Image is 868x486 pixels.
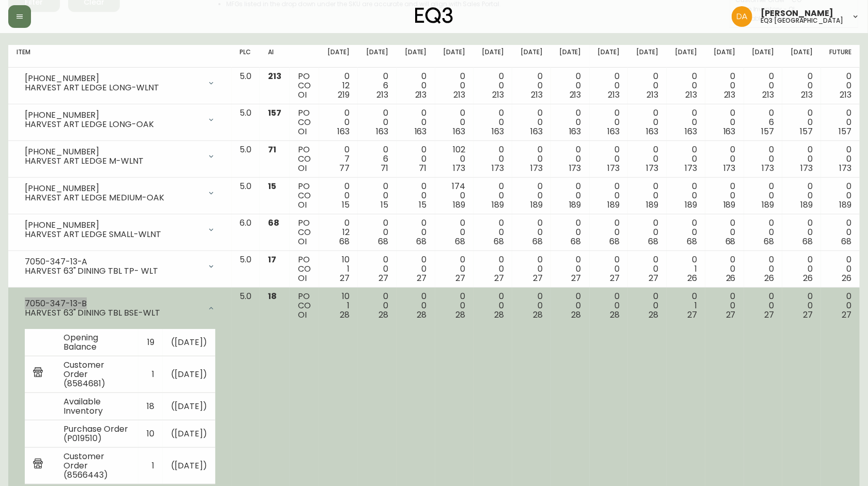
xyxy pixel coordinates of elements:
div: 0 0 [482,108,504,136]
div: 0 0 [675,218,697,246]
div: 0 1 [675,255,697,283]
span: 26 [803,272,813,284]
span: 68 [378,236,388,247]
span: 163 [646,126,658,137]
div: 0 0 [636,145,658,173]
div: 0 0 [636,255,658,283]
span: 189 [800,199,813,211]
img: retail_report.svg [33,367,43,380]
div: 0 0 [520,108,543,136]
div: 0 0 [829,72,851,100]
span: 68 [687,236,697,247]
span: 213 [492,89,504,101]
div: 0 0 [405,72,427,100]
div: PO CO [298,145,311,173]
div: PO CO [298,292,311,320]
td: 1 [138,447,163,484]
span: 26 [842,272,851,284]
td: 1 [138,356,163,393]
span: 163 [569,126,581,137]
span: 189 [646,199,658,211]
div: 0 0 [598,108,620,136]
div: 0 0 [714,145,736,173]
span: 27 [610,272,620,284]
div: 7050-347-13-BHARVEST 63" DINING TBL BSE-WLT [17,292,224,325]
div: 0 0 [675,72,697,100]
div: 0 6 [366,145,388,173]
div: 0 6 [366,72,388,100]
div: 0 0 [598,292,620,320]
span: 213 [763,89,775,101]
span: 163 [376,126,388,137]
span: 163 [415,126,427,137]
div: 0 0 [829,145,851,173]
div: 0 0 [559,182,581,210]
span: 28 [533,309,543,321]
span: 27 [417,272,427,284]
div: 0 0 [405,182,427,210]
div: 0 0 [520,182,543,210]
div: 0 0 [829,292,851,320]
th: [DATE] [474,45,512,68]
span: OI [298,199,307,211]
span: 163 [337,126,350,137]
div: [PHONE_NUMBER]HARVEST ART LEDGE LONG-OAK [17,108,224,131]
div: 0 0 [327,182,350,210]
div: 0 0 [752,145,775,173]
span: OI [298,126,307,137]
span: 189 [530,199,543,211]
span: 189 [608,199,620,211]
div: 0 0 [482,218,504,246]
span: 189 [492,199,504,211]
div: 0 0 [366,292,388,320]
div: HARVEST 63" DINING TBL TP- WLT [25,266,201,276]
span: 27 [378,272,388,284]
div: 0 0 [791,108,813,136]
div: 7050-347-13-A [25,257,201,266]
td: Customer Order (8566443) [55,447,138,484]
span: 157 [762,126,775,137]
div: 0 0 [444,292,466,320]
span: [PERSON_NAME] [761,9,833,18]
span: 28 [340,309,350,321]
span: 163 [608,126,620,137]
th: Item [8,45,232,68]
td: 6.0 [232,214,260,251]
div: [PHONE_NUMBER] [25,221,201,230]
div: 0 0 [675,145,697,173]
span: OI [298,162,307,174]
span: 157 [268,107,281,119]
div: 0 0 [559,145,581,173]
span: 26 [726,272,736,284]
span: 163 [492,126,504,137]
div: 0 0 [482,255,504,283]
div: 0 6 [752,108,775,136]
span: 173 [800,162,813,174]
th: [DATE] [435,45,474,68]
td: Opening Balance [55,329,138,356]
div: 0 0 [559,292,581,320]
div: 0 0 [520,145,543,173]
div: 0 0 [520,218,543,246]
span: 15 [268,180,276,192]
span: 219 [338,89,350,101]
th: Future [821,45,860,68]
div: 0 0 [752,292,775,320]
div: HARVEST 63" DINING TBL BSE-WLT [25,308,201,318]
div: 0 0 [559,255,581,283]
span: 27 [340,272,350,284]
span: 68 [268,217,279,229]
div: 0 0 [791,255,813,283]
th: [DATE] [628,45,667,68]
span: 68 [532,236,543,247]
div: 0 0 [444,255,466,283]
div: 0 0 [559,108,581,136]
div: 102 0 [444,145,466,173]
span: 213 [415,89,427,101]
div: 0 0 [636,182,658,210]
div: 0 0 [636,292,658,320]
th: [DATE] [397,45,435,68]
div: [PHONE_NUMBER] [25,111,201,120]
span: 27 [649,272,658,284]
div: 0 0 [791,218,813,246]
